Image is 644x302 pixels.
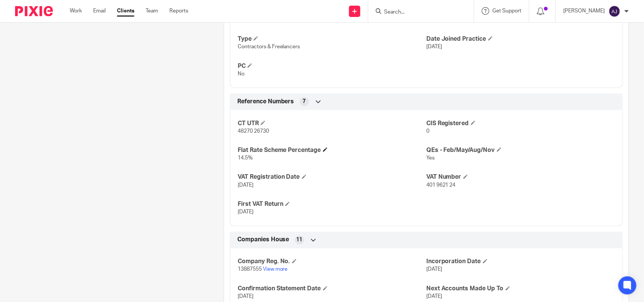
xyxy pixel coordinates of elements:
[426,120,615,127] h4: CIS Registered
[238,210,254,215] span: [DATE]
[237,236,289,244] span: Companies House
[238,173,426,181] h4: VAT Registration Date
[169,7,188,15] a: Reports
[238,156,253,161] span: 14.5%
[263,267,288,272] a: View more
[426,156,435,161] span: Yes
[238,62,426,70] h4: PC
[237,98,294,106] span: Reference Numbers
[15,6,53,16] img: Pixie
[238,258,426,266] h4: Company Reg. No.
[426,173,615,181] h4: VAT Number
[426,258,615,266] h4: Incorporation Date
[238,120,426,127] h4: CT UTR
[609,5,621,17] img: svg%3E
[426,35,615,43] h4: Date Joined Practice
[238,35,426,43] h4: Type
[426,129,429,134] span: 0
[426,285,615,293] h4: Next Accounts Made Up To
[238,129,269,134] span: 48270 26730
[426,294,442,299] span: [DATE]
[297,236,303,244] span: 11
[238,267,262,272] span: 13887555
[426,267,442,272] span: [DATE]
[492,8,521,14] span: Get Support
[426,146,615,154] h4: QEs - Feb/May/Aug/Nov
[70,7,82,15] a: Work
[563,7,605,15] p: [PERSON_NAME]
[146,7,158,15] a: Team
[117,7,134,15] a: Clients
[303,98,306,105] span: 7
[426,183,456,188] span: 401 9621 24
[238,201,426,208] h4: First VAT Return
[238,285,426,293] h4: Confirmation Statement Date
[238,44,300,49] span: Contractors & Freelancers
[426,44,442,49] span: [DATE]
[238,71,244,77] span: No
[238,294,254,299] span: [DATE]
[238,183,254,188] span: [DATE]
[93,7,106,15] a: Email
[383,9,451,16] input: Search
[238,146,426,154] h4: Flat Rate Scheme Percentage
